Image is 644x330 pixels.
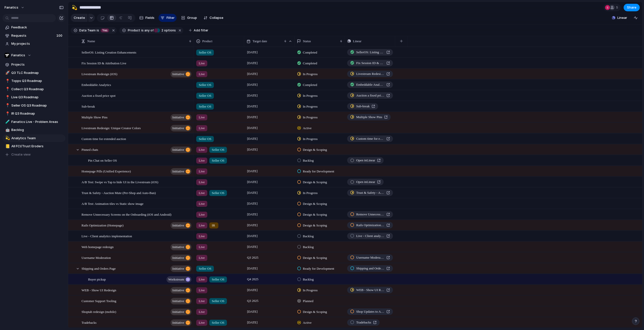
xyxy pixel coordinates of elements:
[303,180,327,185] span: Design & Scoping
[246,71,259,77] span: [DATE]
[303,309,327,314] span: Design & Scoping
[11,70,64,75] span: Q3 TLC Roadmap
[303,266,334,271] span: Ready for Development
[624,4,640,11] button: Share
[356,104,370,109] span: Sub-break
[347,49,393,56] a: SellerOS: Listing Creation Enhancements
[137,14,156,22] button: Fields
[199,191,205,196] span: Live
[347,287,393,293] a: WEB - Show UI Redesign
[5,119,9,125] div: 🧪
[3,32,65,39] a: Requests100
[347,114,391,120] a: Multiple Show Pins
[610,14,629,22] button: Linear
[303,158,314,163] span: Backlog
[160,28,164,32] span: 2
[82,298,116,304] span: Customer Support Tooling
[246,168,259,174] span: [DATE]
[199,93,211,98] span: Seller OS
[3,77,65,85] a: 📍Topps Q3 Roadmap
[3,69,65,77] div: 🚀Q3 TLC Roadmap
[171,319,191,326] button: initiative
[212,320,224,325] span: Seller OS
[617,15,627,20] span: Linear
[3,102,65,109] a: 📍Seller OS Q3 Roadmap
[246,92,259,99] span: [DATE]
[303,299,313,304] span: Planned
[82,319,96,325] span: Tradebacks
[347,211,393,218] a: Remove Unnecessary Screens on the Onboarding (iOS and Android)
[5,127,10,132] button: 🤖
[303,201,327,206] span: Design & Scoping
[199,245,205,250] span: Live
[199,288,205,293] span: Live
[246,114,259,120] span: [DATE]
[347,190,393,196] a: Trust & Safety - Auction Mute (Per-Shop and Auto-Ban)
[11,119,64,124] span: Fanatics Live - Problem Areas
[5,5,18,10] span: fanatics
[246,147,259,153] span: [DATE]
[88,276,106,282] span: Buyer pickup
[303,191,318,196] span: In Progress
[627,5,636,10] span: Share
[154,28,177,33] button: 2 options
[11,33,55,38] span: Requests
[82,222,124,228] span: Rails Optimization (Homepage)
[246,233,259,239] span: [DATE]
[3,24,65,31] a: Feedback
[187,15,197,20] span: Group
[246,125,259,131] span: [DATE]
[171,287,191,294] button: initiative
[347,103,378,110] a: Sub-break
[212,147,224,152] span: Seller OS
[11,95,64,100] span: Live Q3 Roadmap
[5,70,9,76] div: 🚀
[303,320,312,325] span: Active
[303,104,318,109] span: In Progress
[11,41,64,46] span: My projects
[199,126,205,131] span: Live
[347,319,380,326] a: Tradebacks
[82,92,115,98] span: Auction a fixed price spot
[3,85,65,93] a: 📍Collect Q3 Roadmap
[199,104,211,109] span: Seller OS
[3,61,65,68] a: Projects
[303,169,334,174] span: Ready for Development
[303,277,314,282] span: Backlog
[172,265,184,272] span: initiative
[11,87,64,92] span: Collect Q3 Roadmap
[167,276,191,283] button: workstream
[171,309,191,315] button: initiative
[199,180,205,185] span: Live
[356,288,384,293] span: WEB - Show UI Redesign
[246,319,259,325] span: [DATE]
[199,147,205,152] span: Live
[82,255,111,260] span: Username Moderation
[158,14,177,22] button: Filter
[199,266,211,271] span: Seller OS
[79,28,96,33] span: Data Team
[96,28,100,33] button: is
[82,60,126,66] span: Fix Session ID & Attribution Live
[172,319,184,326] span: initiative
[82,49,136,55] span: SellerOS: Listing Creation Enhancements
[11,53,25,58] span: Fanatics
[11,144,64,149] span: All FCI/Trust Eroders
[246,287,259,293] span: [DATE]
[246,211,259,217] span: [DATE]
[172,287,184,294] span: initiative
[199,212,205,217] span: Live
[246,190,259,196] span: [DATE]
[199,169,205,174] span: Live
[171,71,191,77] button: initiative
[347,308,393,315] a: Shop Updates to Account for SellerOS Listing Creation
[168,276,184,283] span: workstream
[246,60,259,66] span: [DATE]
[303,126,312,131] span: Active
[356,309,384,314] span: Shop Updates to Account for SellerOS Listing Creation
[3,134,65,142] div: 💫Analytics Team
[11,25,64,30] span: Feedback
[171,298,191,304] button: initiative
[356,82,384,87] span: Embeddable Analytics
